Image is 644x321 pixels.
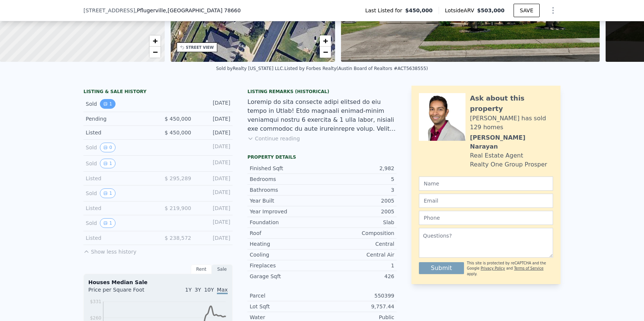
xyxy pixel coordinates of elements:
span: 3Y [195,287,201,293]
div: Bathrooms [250,186,322,194]
a: Zoom in [149,35,161,47]
div: Roof [250,229,322,237]
input: Email [419,194,553,208]
span: $450,000 [405,7,433,14]
span: 1Y [185,287,192,293]
a: Zoom in [320,35,331,47]
div: Loremip do sita consecte adipi elitsed do eiu tempo in Utlab! Etdo magnaali enimad-minim veniamqu... [247,98,397,133]
a: Terms of Service [514,266,543,270]
span: 10Y [204,287,214,293]
div: Central [322,240,394,248]
div: Price per Square Foot [88,286,158,298]
button: View historical data [100,188,116,198]
span: + [152,36,157,45]
span: − [323,47,328,57]
span: Max [217,287,228,294]
span: $ 219,900 [165,205,191,211]
button: Submit [419,262,464,274]
input: Name [419,177,553,191]
span: [STREET_ADDRESS] [83,7,135,14]
div: [DATE] [197,159,230,168]
button: View historical data [100,218,116,228]
div: Public [322,314,394,321]
div: Cooling [250,251,322,258]
button: Continue reading [247,135,300,142]
div: 550399 [322,292,394,299]
div: Houses Median Sale [88,279,228,286]
span: $503,000 [477,7,505,13]
div: Ask about this property [470,93,553,114]
div: [DATE] [197,234,230,242]
div: Listed [86,175,152,182]
div: This site is protected by reCAPTCHA and the Google and apply. [467,261,553,277]
div: Finished Sqft [250,165,322,172]
div: Sold [86,143,152,152]
div: Real Estate Agent [470,151,523,160]
div: LISTING & SALE HISTORY [83,89,233,96]
a: Zoom out [149,47,161,58]
div: Central Air [322,251,394,258]
div: Pending [86,115,152,123]
div: Realty One Group Prosper [470,160,547,169]
div: Sold [86,218,152,228]
div: 2005 [322,208,394,215]
div: 2005 [322,197,394,204]
div: Parcel [250,292,322,299]
button: Show less history [83,245,136,255]
span: $ 450,000 [165,116,191,122]
div: Sold [86,188,152,198]
div: [DATE] [197,99,230,109]
div: [DATE] [197,129,230,136]
button: Show Options [546,3,561,18]
div: 2,982 [322,165,394,172]
span: $ 238,572 [165,235,191,241]
div: Fireplaces [250,262,322,269]
div: Composition [322,229,394,237]
div: [DATE] [197,218,230,228]
div: Bedrooms [250,175,322,183]
div: Sold [86,99,152,109]
button: View historical data [100,143,116,152]
div: [DATE] [197,175,230,182]
input: Phone [419,211,553,225]
div: 426 [322,273,394,280]
button: View historical data [100,159,116,168]
div: Listed [86,204,152,212]
span: Lotside ARV [445,7,477,14]
div: Foundation [250,219,322,226]
div: Sold by Realty [US_STATE] LLC . [216,66,284,71]
div: Listed [86,129,152,136]
div: [PERSON_NAME] has sold 129 homes [470,114,553,132]
span: − [152,47,157,57]
div: Water [250,314,322,321]
tspan: $331 [90,299,101,304]
div: Property details [247,154,397,160]
div: [PERSON_NAME] Narayan [470,133,553,151]
div: Sold [86,159,152,168]
div: Heating [250,240,322,248]
div: 9,757.44 [322,303,394,310]
button: View historical data [100,99,116,109]
div: Listed [86,234,152,242]
div: Lot Sqft [250,303,322,310]
div: Garage Sqft [250,273,322,280]
span: , [GEOGRAPHIC_DATA] 78660 [166,7,241,13]
tspan: $260 [90,315,101,321]
span: $ 295,289 [165,175,191,181]
div: Listing Remarks (Historical) [247,89,397,95]
div: 5 [322,175,394,183]
div: Sale [212,264,233,274]
span: Last Listed for [365,7,405,14]
div: [DATE] [197,115,230,123]
div: Listed by Forbes Realty (Austin Board of Realtors #ACT5638555) [284,66,428,71]
div: [DATE] [197,188,230,198]
div: Year Built [250,197,322,204]
span: $ 450,000 [165,130,191,136]
div: [DATE] [197,143,230,152]
button: SAVE [514,4,540,17]
a: Zoom out [320,47,331,58]
div: Year Improved [250,208,322,215]
div: Slab [322,219,394,226]
div: Rent [191,264,212,274]
a: Privacy Policy [481,266,505,270]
